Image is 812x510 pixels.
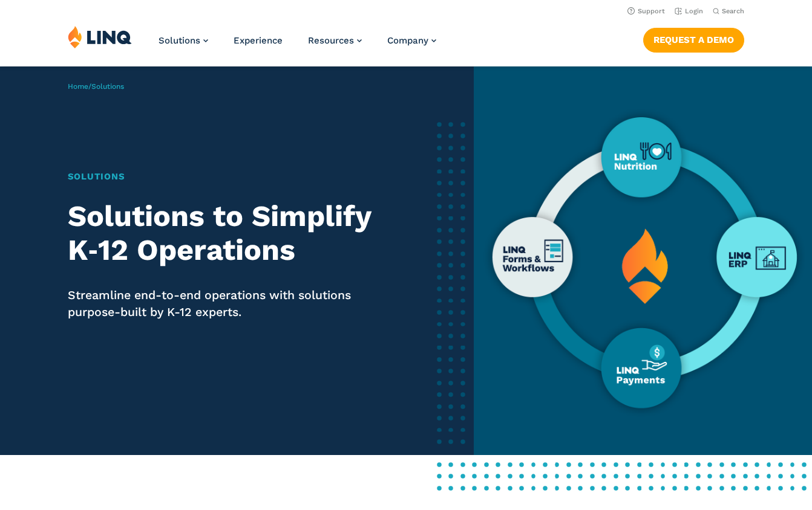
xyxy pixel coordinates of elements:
[308,35,362,46] a: Resources
[474,66,812,455] img: Platforms Overview
[91,82,124,91] span: Solutions
[387,35,436,46] a: Company
[159,35,208,46] a: Solutions
[68,25,132,48] img: LINQ | K‑12 Software
[159,35,200,46] span: Solutions
[68,82,88,91] a: Home
[675,7,703,15] a: Login
[68,170,388,183] h1: Solutions
[643,25,744,52] nav: Button Navigation
[68,287,388,321] p: Streamline end-to-end operations with solutions purpose-built by K-12 experts.
[722,7,744,15] span: Search
[68,199,388,266] h2: Solutions to Simplify K‑12 Operations
[643,28,744,52] a: Request a Demo
[159,25,436,65] nav: Primary Navigation
[387,35,428,46] span: Company
[68,82,124,91] span: /
[713,7,744,16] button: Open Search Bar
[308,35,354,46] span: Resources
[627,7,665,15] a: Support
[234,35,283,46] a: Experience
